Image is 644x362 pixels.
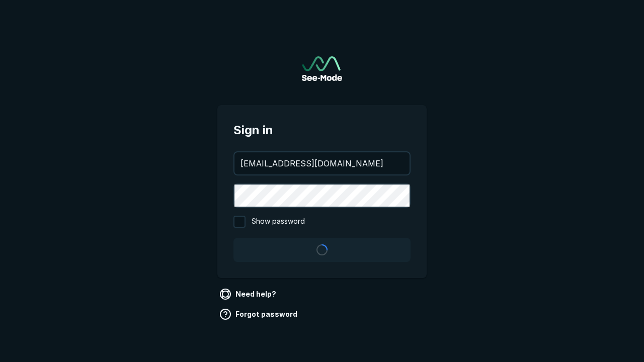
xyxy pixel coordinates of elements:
a: Need help? [217,286,280,302]
span: Sign in [233,121,411,139]
span: Show password [252,216,305,228]
a: Go to sign in [302,56,342,81]
input: your@email.com [234,152,410,174]
img: See-Mode Logo [302,56,342,81]
a: Forgot password [217,306,301,322]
